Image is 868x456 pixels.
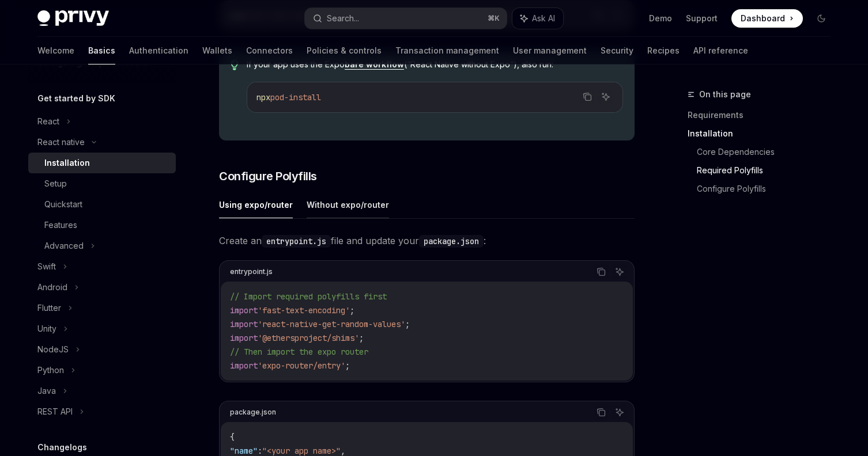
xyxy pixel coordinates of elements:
code: package.json [419,235,484,248]
span: Create an file and update your : [219,233,635,249]
div: Java [37,384,56,398]
div: Setup [44,177,67,191]
a: Demo [649,13,672,24]
div: Python [37,363,64,377]
span: ; [345,360,350,371]
a: Security [601,37,633,64]
a: Features [28,215,176,235]
span: pod-install [270,92,321,102]
a: Requirements [688,106,840,124]
span: import [230,360,258,371]
button: Ask AI [612,405,627,420]
span: import [230,333,258,343]
button: Ask AI [512,8,563,29]
div: Installation [44,156,90,170]
button: Copy the contents from the code block [594,405,609,420]
button: Copy the contents from the code block [580,89,595,104]
a: Core Dependencies [697,143,840,161]
a: Installation [688,124,840,143]
span: ⌘ K [488,14,500,23]
div: package.json [230,405,276,420]
span: import [230,305,258,316]
span: Configure Polyfills [219,168,317,184]
span: 'fast-text-encoding' [258,305,350,316]
div: React [37,115,59,128]
span: 'react-native-get-random-values' [258,319,405,329]
span: 'expo-router/entry' [258,360,345,371]
div: Search... [327,12,359,25]
code: entrypoint.js [262,235,331,248]
span: ; [350,305,354,316]
span: On this page [699,88,751,101]
span: If your app uses the Expo (“React Native without Expo”), also run: [247,59,623,70]
span: "name" [230,446,258,456]
h5: Changelogs [37,440,87,454]
span: ; [359,333,364,343]
a: Support [686,13,718,24]
a: Basics [88,37,115,64]
button: Without expo/router [307,191,389,218]
a: Recipes [647,37,680,64]
div: Android [37,280,67,294]
div: Features [44,218,77,232]
a: Wallets [202,37,232,64]
a: Configure Polyfills [697,180,840,198]
span: , [341,446,345,456]
span: import [230,319,258,329]
h5: Get started by SDK [37,92,115,105]
a: API reference [693,37,748,64]
div: Flutter [37,301,61,315]
button: Using expo/router [219,191,293,218]
div: REST API [37,405,73,419]
a: Authentication [129,37,188,64]
a: bare workflow [345,59,404,70]
span: npx [256,92,270,102]
div: React native [37,135,85,149]
span: "<your app name>" [262,446,341,456]
a: Dashboard [731,9,803,28]
span: '@ethersproject/shims' [258,333,359,343]
span: ; [405,319,410,329]
a: Connectors [246,37,293,64]
div: Swift [37,260,56,273]
a: Transaction management [395,37,499,64]
img: dark logo [37,10,109,26]
div: NodeJS [37,343,69,356]
span: Dashboard [741,13,785,24]
button: Copy the contents from the code block [594,264,609,279]
a: Welcome [37,37,74,64]
a: Setup [28,173,176,194]
span: // Import required polyfills first [230,291,387,302]
a: Quickstart [28,194,176,215]
span: { [230,432,235,442]
div: Quickstart [44,197,82,211]
a: Installation [28,153,176,173]
div: entrypoint.js [230,264,273,279]
span: Ask AI [532,13,555,24]
a: Required Polyfills [697,161,840,180]
span: // Then import the expo router [230,347,368,357]
button: Search...⌘K [305,8,507,29]
button: Toggle dark mode [812,9,831,28]
div: Unity [37,322,56,336]
button: Ask AI [598,89,613,104]
svg: Tip [231,60,239,70]
span: : [258,446,262,456]
button: Ask AI [612,264,627,279]
a: User management [513,37,587,64]
div: Advanced [44,239,84,253]
a: Policies & controls [307,37,382,64]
